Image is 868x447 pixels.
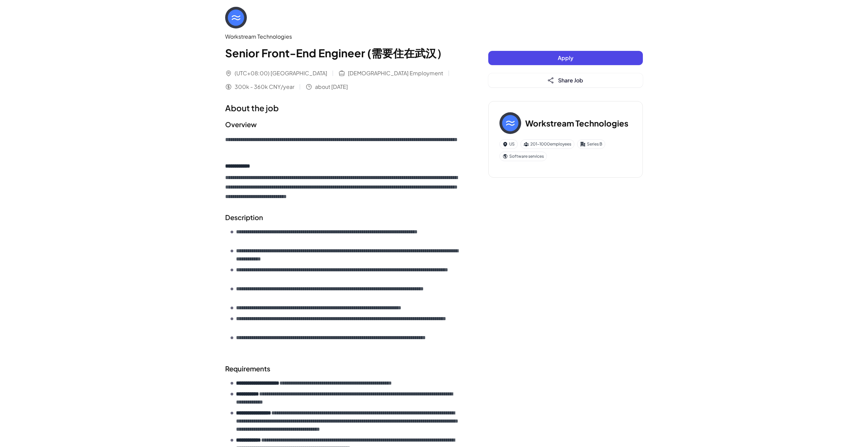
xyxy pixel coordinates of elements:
[488,73,643,88] button: Share Job
[499,139,518,149] div: US
[348,69,443,77] span: [DEMOGRAPHIC_DATA] Employment
[558,54,573,61] span: Apply
[225,119,461,130] h2: Overview
[315,83,348,91] span: about [DATE]
[499,112,521,134] img: Wo
[558,77,583,84] span: Share Job
[225,102,461,114] h1: About the job
[577,139,605,149] div: Series B
[235,69,327,77] span: (UTC+08:00) [GEOGRAPHIC_DATA]
[235,83,294,91] span: 300k - 360k CNY/year
[520,139,574,149] div: 201-1000 employees
[525,117,628,129] h3: Workstream Technologies
[225,7,247,28] img: Wo
[225,45,461,61] h1: Senior Front-End Engineer (需要住在武汉）
[488,51,643,65] button: Apply
[499,152,547,161] div: Software services
[225,364,461,374] h2: Requirements
[225,33,461,41] div: Workstream Technologies
[225,212,461,222] h2: Description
